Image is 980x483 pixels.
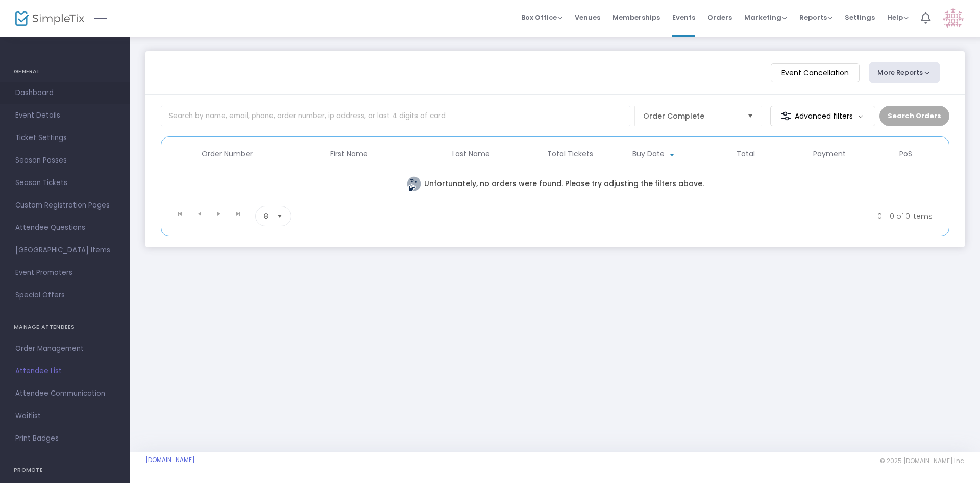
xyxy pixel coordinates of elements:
[612,5,660,31] span: Memberships
[799,13,832,22] span: Reports
[575,5,600,31] span: Venues
[15,432,115,445] span: Print Badges
[707,5,732,31] span: Orders
[452,150,490,158] span: Last Name
[406,176,422,192] img: face thinking
[771,63,860,82] m-button: Event Cancellation
[15,154,115,167] span: Season Passes
[273,206,287,226] button: Select
[15,131,115,145] span: Ticket Settings
[330,150,368,158] span: First Name
[880,457,965,465] span: © 2025 [DOMAIN_NAME] Inc.
[672,5,695,31] span: Events
[15,176,115,190] span: Season Tickets
[15,199,115,212] span: Custom Registration Pages
[781,111,791,121] img: filter
[14,61,116,82] h4: GENERAL
[264,211,268,221] span: 8
[145,456,195,464] a: [DOMAIN_NAME]
[15,86,115,100] span: Dashboard
[15,221,115,235] span: Attendee Questions
[166,142,944,202] div: Data table
[15,342,115,355] span: Order Management
[393,206,933,226] kendo-pager-info: 0 - 0 of 0 items
[14,317,116,337] h4: MANAGE ATTENDEES
[887,13,909,22] span: Help
[668,150,676,158] span: Sortable
[737,150,755,158] span: Total
[161,106,630,126] input: Search by name, email, phone, order number, ip address, or last 4 digits of card
[14,460,116,480] h4: PROMOTE
[845,5,875,31] span: Settings
[15,364,115,378] span: Attendee List
[744,13,787,22] span: Marketing
[643,111,739,121] span: Order Complete
[532,142,608,166] th: Total Tickets
[813,150,846,158] span: Payment
[869,62,940,83] button: More Reports
[166,166,944,202] td: Unfortunately, no orders were found. Please try adjusting the filters above.
[202,150,253,158] span: Order Number
[899,150,912,158] span: PoS
[15,266,115,280] span: Event Promoters
[521,13,562,22] span: Box Office
[632,150,665,158] span: Buy Date
[15,387,115,400] span: Attendee Communication
[15,109,115,122] span: Event Details
[770,106,876,126] m-button: Advanced filters
[15,409,115,423] span: Waitlist
[15,289,115,302] span: Special Offers
[743,106,757,126] button: Select
[15,244,115,257] span: [GEOGRAPHIC_DATA] Items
